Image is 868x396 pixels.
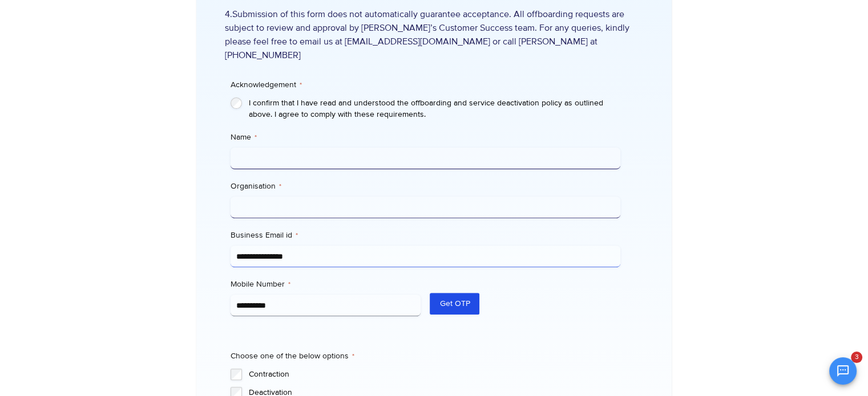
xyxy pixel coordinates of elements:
[249,97,620,120] label: I confirm that I have read and understood the offboarding and service deactivation policy as outl...
[249,369,620,380] label: Contraction
[851,352,862,363] span: 3
[829,357,857,385] button: Open chat
[430,293,479,315] button: Get OTP
[231,181,620,192] label: Organisation
[231,79,302,91] legend: Acknowledgement
[231,132,620,143] label: Name
[231,279,421,290] label: Mobile Number
[225,7,643,62] span: 4.Submission of this form does not automatically guarantee acceptance. All offboarding requests a...
[231,230,620,241] label: Business Email id
[231,350,354,362] legend: Choose one of the below options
